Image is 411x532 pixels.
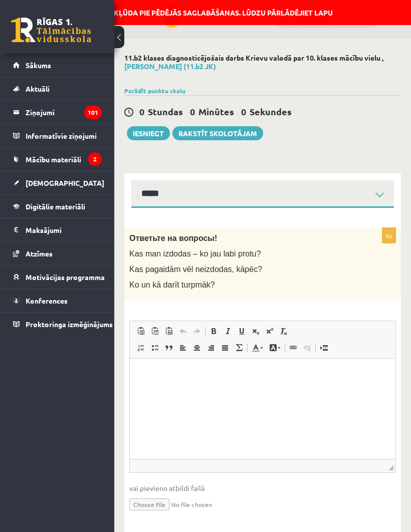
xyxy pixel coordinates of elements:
[26,296,68,305] span: Konferences
[129,249,261,258] span: Kas man izdodas – ko jau labi protu?
[124,62,216,71] a: [PERSON_NAME] (11.b2 JK)
[134,341,148,354] a: Insert/Remove Numbered List
[218,341,232,354] a: Justify
[134,325,148,338] a: Paste (⌘+V)
[198,106,234,117] span: Minūtes
[388,465,393,470] span: Drag to resize
[26,249,53,258] span: Atzīmes
[26,84,50,93] span: Aktuāli
[204,341,218,354] a: Align Right
[250,106,292,117] span: Sekundes
[300,341,314,354] a: Unlink
[263,325,277,338] a: Superscript
[26,218,102,241] legend: Maksājumi
[176,341,190,354] a: Align Left
[317,341,331,354] a: Insert Page Break for Printing
[176,325,190,338] a: Undo (⌘+Z)
[162,325,176,338] a: Paste from Word
[148,341,162,354] a: Insert/Remove Bulleted List
[26,124,102,147] legend: Informatīvie ziņojumi
[249,341,266,354] a: Text Colour
[13,54,102,77] a: Sākums
[190,106,195,117] span: 0
[13,101,102,124] a: Ziņojumi101
[241,106,246,117] span: 0
[13,289,102,312] a: Konferences
[129,234,217,242] span: Ответьте на вопросы!
[129,483,396,493] span: vai pievieno atbildi failā
[172,126,263,140] a: Rakstīt skolotājam
[277,325,291,338] a: Remove Format
[13,77,102,100] a: Aktuāli
[84,106,102,119] i: 101
[235,325,249,338] a: Underline (⌘+U)
[13,313,102,336] a: Proktoringa izmēģinājums
[382,227,396,243] p: 0p
[26,320,113,329] span: Proktoringa izmēģinājums
[11,18,91,43] a: Rīgas 1. Tālmācības vidusskola
[139,106,144,117] span: 0
[232,341,246,354] a: Math
[286,341,300,354] a: Link (⌘+K)
[26,155,81,164] span: Mācību materiāli
[26,101,102,124] legend: Ziņojumi
[26,273,105,282] span: Motivācijas programma
[124,54,401,71] h2: 11.b2 klases diagnosticējošais darbs Krievu valodā par 10. klases mācību vielu ,
[162,341,176,354] a: Block Quote
[13,148,102,171] a: Mācību materiāli
[124,87,185,95] a: Parādīt punktu skalu
[13,171,102,194] a: [DEMOGRAPHIC_DATA]
[129,281,215,289] span: Ko un kā darīt turpmāk?
[13,195,102,218] a: Digitālie materiāli
[26,202,85,211] span: Digitālie materiāli
[148,106,183,117] span: Stundas
[130,359,395,459] iframe: Rich Text Editor, wiswyg-editor-user-answer-47363923030660
[127,126,170,140] button: Iesniegt
[129,265,262,274] span: Kas pagaidām vēl neizdodas, kāpēc?
[13,242,102,265] a: Atzīmes
[207,325,221,338] a: Bold (⌘+B)
[13,124,102,147] a: Informatīvie ziņojumi2
[13,218,102,241] a: Maksājumi
[26,178,104,187] span: [DEMOGRAPHIC_DATA]
[26,61,51,70] span: Sākums
[221,325,235,338] a: Italic (⌘+I)
[148,325,162,338] a: Paste as plain text (⌘+⌥+⇧+V)
[190,341,204,354] a: Centre
[266,341,284,354] a: Background Colour
[249,325,263,338] a: Subscript
[13,265,102,289] a: Motivācijas programma
[88,152,102,166] i: 2
[190,325,204,338] a: Redo (⌘+Y)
